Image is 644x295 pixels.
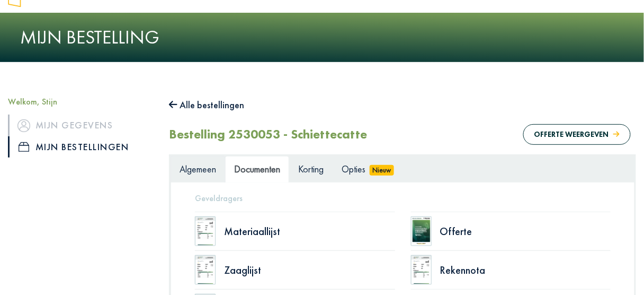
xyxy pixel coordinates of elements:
button: Alle bestellingen [169,97,244,114]
span: Opties [342,163,365,175]
a: iconMijn gegevens [8,115,153,136]
img: doc [411,255,432,285]
h5: Welkom, Stijn [8,97,153,107]
span: Nieuw [370,165,394,176]
div: Offerte [440,226,611,237]
div: Materiaallijst [224,226,395,237]
div: Zaaglijst [224,265,395,275]
h5: Geveldragers [195,193,611,203]
span: Algemeen [180,163,216,175]
span: Korting [298,163,324,175]
img: doc [195,216,216,246]
img: doc [195,255,216,285]
h2: Bestelling 2530053 - Schiettecatte [169,127,367,142]
h1: Mijn bestelling [20,26,624,49]
img: doc [411,216,432,246]
button: Offerte weergeven [523,124,631,145]
span: Documenten [234,163,280,175]
img: icon [19,142,29,152]
img: icon [17,119,30,132]
a: iconMijn bestellingen [8,136,153,158]
div: Rekennota [440,265,611,275]
ul: Tabs [171,156,634,182]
